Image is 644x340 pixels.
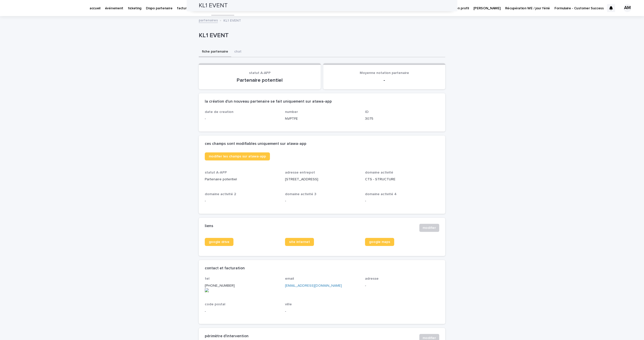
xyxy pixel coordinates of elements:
img: actions-icon.png [205,288,279,292]
a: google maps [365,238,394,246]
span: site internet [289,240,310,244]
span: adresse [365,277,379,280]
div: AM [623,4,631,12]
span: google maps [369,240,390,244]
h2: liens [205,224,213,228]
span: tel [205,277,210,280]
p: [STREET_ADDRESS] [285,177,359,182]
span: statut A-APP [205,171,227,174]
h2: contact et facturation [205,266,245,271]
a: site internet [285,238,314,246]
span: domaine activité 2 [205,192,236,196]
p: - [205,198,279,204]
p: - [205,309,279,314]
p: Partenaire potentiel [205,77,315,83]
p: - [365,283,439,288]
img: Ls34BcGeRexTGTNfXpUC [10,3,59,13]
p: 3075 [365,116,439,121]
span: modifier les champs sur atawa-app [209,155,266,158]
h2: ces champs sont modifiables uniquement sur atawa-app [205,142,306,146]
span: number [285,110,298,114]
button: modifier [419,224,439,232]
span: google drive [209,240,229,244]
span: modifier [423,225,436,230]
a: [EMAIL_ADDRESS][DOMAIN_NAME] [285,284,342,287]
onoff-telecom-ce-phone-number-wrapper: [PHONE_NUMBER] [205,284,235,287]
span: ville [285,303,292,306]
button: fiche partenaire [199,47,231,57]
span: statut A-APP [249,71,271,75]
p: KL1 EVENT [199,32,443,39]
p: - [205,116,279,121]
p: - [329,77,439,83]
span: domaine activité 4 [365,192,397,196]
a: google drive [205,238,233,246]
p: - [285,309,359,314]
span: ID [365,110,369,114]
span: Moyenne notation partenaire [360,71,409,75]
button: chat [231,47,245,57]
p: Partenaire potentiel [205,177,279,182]
a: modifier les champs sur atawa-app [205,152,270,160]
h2: périmètre d'intervention [205,334,249,338]
span: domaine activité [365,171,393,174]
h2: la création d'un nouveau partenaire se fait uniquement sur atawa-app [205,99,332,104]
p: NVPTFE [285,116,359,121]
p: - [365,198,439,204]
p: KL1 EVENT [223,17,241,23]
span: domaine activité 3 [285,192,316,196]
a: partenaires [199,17,218,23]
span: code postal [205,303,225,306]
span: date de creation [205,110,233,114]
span: email [285,277,294,280]
span: adresse entrepot [285,171,315,174]
p: - [285,198,359,204]
p: CTS - STRUCTURE [365,177,439,182]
